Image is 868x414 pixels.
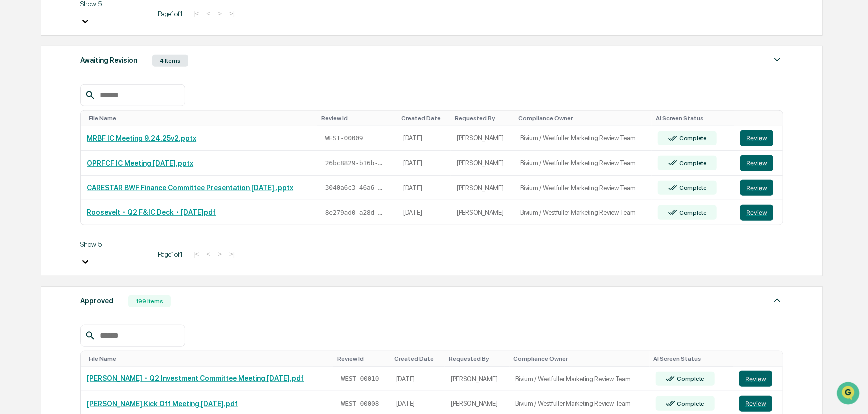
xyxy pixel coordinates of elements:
a: Review [740,180,777,196]
div: Awaiting Revision [80,54,137,67]
a: Review [739,371,777,387]
div: 🔎 [10,224,18,232]
button: > [215,250,225,258]
div: Toggle SortBy [394,355,441,362]
td: [PERSON_NAME] [451,151,514,176]
a: CARESTAR BWF Finance Committee Presentation [DATE] .pptx [87,184,293,192]
iframe: Open customer support [836,381,863,408]
span: Preclearance [20,204,64,214]
img: 1746055101610-c473b297-6a78-478c-a979-82029cc54cd1 [10,76,28,94]
div: 🖐️ [10,205,18,213]
span: Page 1 of 1 [158,250,183,258]
div: Complete [677,209,707,216]
div: Toggle SortBy [89,355,329,362]
span: Pylon [99,248,121,255]
a: Review [740,205,777,221]
span: [DATE] [88,136,109,144]
td: [DATE] [397,200,451,225]
a: [PERSON_NAME] Kick Off Meeting [DATE].pdf [87,400,238,408]
button: Review [740,155,773,171]
div: Start new chat [45,76,164,86]
span: 8e279ad0-a28d-46d3-996c-bb4558ac32a4 [325,209,385,217]
td: Bivium / Westfuller Marketing Review Team [510,367,650,392]
div: 199 Items [128,295,171,307]
img: Rachel Stanley [10,126,26,142]
td: [PERSON_NAME] [451,126,514,151]
button: Start new chat [170,79,182,91]
button: >| [226,250,238,258]
div: Toggle SortBy [321,115,393,122]
button: |< [190,9,202,18]
a: 🗄️Attestations [68,200,128,218]
img: 8933085812038_c878075ebb4cc5468115_72.jpg [21,76,39,94]
p: How can we help? [10,21,182,37]
button: Review [739,396,772,412]
td: Bivium / Westfuller Marketing Review Team [514,126,652,151]
div: Past conversations [10,111,67,119]
div: Toggle SortBy [742,115,779,122]
button: Review [740,130,773,146]
img: Rachel Stanley [10,153,26,169]
div: Complete [675,375,705,382]
td: [DATE] [397,176,451,201]
div: Toggle SortBy [656,115,730,122]
div: Toggle SortBy [89,115,313,122]
img: caret [771,54,783,66]
span: WEST-00009 [325,134,363,142]
td: [DATE] [397,126,451,151]
button: Review [740,205,773,221]
span: [PERSON_NAME] [31,163,81,171]
div: 4 Items [152,55,188,67]
td: [DATE] [390,367,445,392]
a: 🔎Data Lookup [6,219,67,237]
button: < [203,9,213,18]
a: Review [739,396,777,412]
button: > [215,9,225,18]
div: Toggle SortBy [449,355,506,362]
td: Bivium / Westfuller Marketing Review Team [514,200,652,225]
a: [PERSON_NAME]・Q2 Investment Committee Meeting [DATE].pdf [87,374,304,382]
td: [DATE] [397,151,451,176]
span: [PERSON_NAME] [31,136,81,144]
button: Review [739,371,772,387]
div: Complete [677,135,707,142]
td: [PERSON_NAME] [445,367,510,392]
a: MRBF IC Meeting 9.24.25v2.pptx [87,134,196,142]
a: 🖐️Preclearance [6,200,68,218]
span: 3040a6c3-46a6-4967-bb2b-85f2d937caf2 [325,184,385,192]
span: [DATE] [88,163,109,171]
td: Bivium / Westfuller Marketing Review Team [514,176,652,201]
div: Complete [675,400,705,407]
div: We're available if you need us! [45,86,137,94]
td: [PERSON_NAME] [451,200,514,225]
a: Review [740,130,777,146]
div: Toggle SortBy [514,355,646,362]
div: Show 5 [80,240,150,248]
div: Toggle SortBy [455,115,510,122]
span: WEST-00008 [341,400,379,408]
a: Powered byPylon [70,247,121,255]
button: < [203,250,213,258]
div: Toggle SortBy [337,355,386,362]
a: OPRFCF IC Meeting [DATE].pptx [87,159,193,167]
div: Toggle SortBy [741,355,779,362]
div: Toggle SortBy [518,115,648,122]
div: Toggle SortBy [401,115,447,122]
div: Toggle SortBy [654,355,729,362]
td: Bivium / Westfuller Marketing Review Team [514,151,652,176]
div: Complete [677,160,707,167]
span: Page 1 of 1 [158,10,183,18]
span: 26bc8829-b16b-4363-a224-b3a9a7c40805 [325,159,385,167]
button: |< [190,250,202,258]
button: See all [155,109,182,121]
div: Approved [80,294,113,307]
button: Review [740,180,773,196]
span: • [83,163,86,171]
span: Data Lookup [20,223,63,233]
button: >| [226,9,238,18]
a: Roosevelt・Q2 F&IC Deck・[DATE]pdf [87,208,216,216]
div: 🗄️ [72,205,80,213]
span: Attestations [82,204,124,214]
